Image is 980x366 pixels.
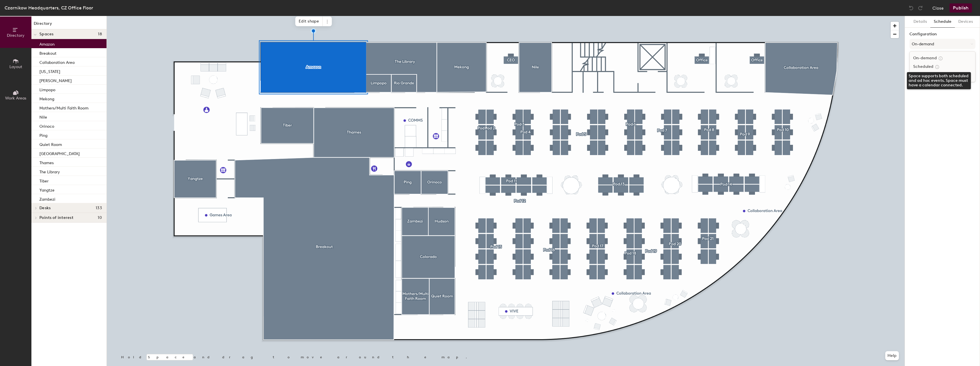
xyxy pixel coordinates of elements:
[96,206,102,210] span: 133
[39,49,57,56] p: Breakout
[98,215,102,220] span: 10
[39,195,55,202] p: Zambezi
[39,141,62,147] p: Quiet Room
[39,77,72,83] p: [PERSON_NAME]
[908,5,914,11] img: Undo
[31,21,107,29] h1: Directory
[39,159,54,165] p: Thames
[98,32,102,36] span: 18
[39,131,47,138] p: Ping
[955,16,976,28] button: Devices
[930,16,955,28] button: Schedule
[39,40,55,47] p: Amazon
[9,64,22,69] span: Layout
[39,177,49,184] p: Tiber
[39,104,89,111] p: Mothers/Multi Faith Room
[39,186,55,193] p: Yangtze
[909,39,975,49] button: On-demand
[910,54,975,62] div: On-demand
[39,206,51,210] span: Desks
[39,113,47,120] p: Nile
[39,122,54,129] p: Orinoco
[7,33,25,38] span: Directory
[39,58,75,65] p: Collaboration Area
[39,95,54,101] p: Mekong
[885,351,899,360] button: Help
[39,168,60,174] p: The Library
[910,71,975,80] div: Request-only
[910,62,975,71] div: Scheduled
[39,32,54,36] span: Spaces
[39,86,55,92] p: Limpopo
[932,3,944,13] button: Close
[5,96,26,101] span: Work Areas
[909,32,975,36] label: Configuration
[39,215,73,220] span: Points of interest
[917,5,923,11] img: Redo
[910,16,930,28] button: Details
[39,68,60,74] p: [US_STATE]
[39,150,80,156] p: [GEOGRAPHIC_DATA]
[295,17,323,26] span: Edit shape
[949,3,972,13] button: Publish
[5,4,93,11] div: Czarnikow Headquarters, CZ Office Floor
